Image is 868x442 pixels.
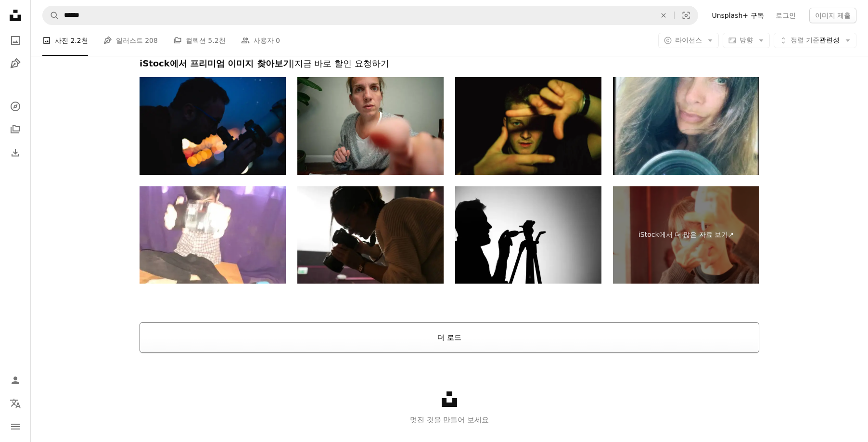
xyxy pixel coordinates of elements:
[740,36,753,44] span: 방향
[455,186,601,284] img: 시네마 삼각대는 남자가 들고 있습니다.
[791,36,840,45] span: 관련성
[6,417,25,436] button: 메뉴
[791,36,819,44] span: 정렬 기준
[675,6,698,25] button: 시각적 검색
[613,77,759,175] img: 아름다운 사진작가
[145,35,158,46] span: 208
[208,35,225,46] span: 5.2천
[6,97,25,116] a: 탐색
[31,414,868,426] p: 멋진 것을 만들어 보세요
[6,394,25,413] button: 언어
[42,6,698,25] form: 사이트 전체에서 이미지 찾기
[173,25,226,56] a: 컬렉션 5.2천
[675,36,702,44] span: 라이선스
[297,77,444,175] img: 중년의 싱글맘이 터치스크린 기기를 사용하여 테이블에서 숙제를 하고 있습니다.
[6,371,25,390] a: 로그인 / 가입
[103,25,158,56] a: 일러스트 208
[658,33,719,48] button: 라이선스
[140,58,759,69] h2: iStock에서 프리미엄 이미지 찾아보기
[292,58,389,68] span: | 지금 바로 할인 요청하기
[723,33,770,48] button: 방향
[774,33,856,48] button: 정렬 기준관련성
[140,77,286,175] img: 망원경이 별과 달을 바라보는 천문학자.
[6,54,25,73] a: 일러스트
[276,35,280,46] span: 0
[653,6,674,25] button: 삭제
[140,186,286,284] img: 젊은 히스패닉 소년 촬영 사진 와 그의 카메라
[297,186,444,284] img: 행동에 Photogarpher
[706,8,769,23] a: Unsplash+ 구독
[43,6,59,25] button: Unsplash 검색
[6,143,25,162] a: 다운로드 내역
[241,25,280,56] a: 사용자 0
[613,186,759,284] a: iStock에서 더 많은 자료 보기↗
[6,120,25,139] a: 컬렉션
[6,31,25,50] a: 사진
[455,77,601,175] img: 카메라를 향해 손으로 액자를 보여주는 젊은 십대 남자
[809,8,856,23] button: 이미지 제출
[770,8,802,23] a: 로그인
[6,6,25,27] a: 홈 — Unsplash
[140,322,759,353] button: 더 로드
